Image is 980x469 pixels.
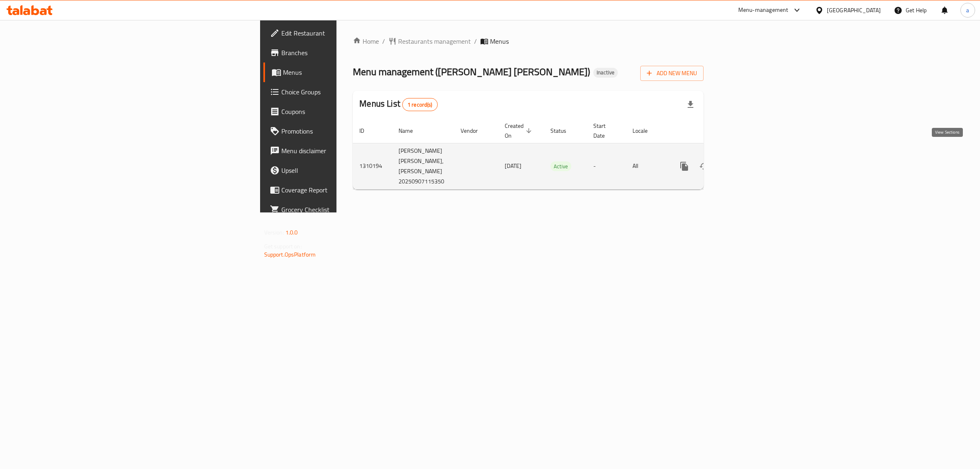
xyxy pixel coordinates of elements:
span: Name [399,126,423,136]
a: Edit Restaurant [263,23,424,43]
span: Active [550,162,571,171]
a: Coupons [263,102,424,121]
th: Actions [668,118,759,143]
li: / [474,36,477,46]
span: Menus [490,36,509,46]
span: ID [359,126,375,136]
a: Upsell [263,161,424,180]
button: Change Status [694,156,714,176]
span: [DATE] [505,161,521,171]
td: All [626,143,668,189]
td: - [587,143,626,189]
div: Export file [681,95,700,114]
a: Menus [263,63,424,82]
a: Menu disclaimer [263,141,424,161]
span: Coupons [281,107,417,116]
span: 1 record(s) [403,101,437,109]
span: Choice Groups [281,87,417,97]
span: Menus [283,67,417,77]
span: Promotions [281,126,417,136]
span: Menu management ( [PERSON_NAME] [PERSON_NAME] ) [353,63,590,81]
span: Locale [633,126,658,136]
div: Inactive [593,68,618,78]
a: Coverage Report [263,180,424,200]
button: more [675,156,694,176]
a: Branches [263,43,424,63]
span: Coverage Report [281,185,417,195]
span: Get support on: [264,241,302,252]
span: Vendor [461,126,488,136]
a: Support.OpsPlatform [264,249,316,260]
div: Total records count [402,98,438,111]
button: Add New Menu [640,66,704,81]
span: Branches [281,48,417,58]
a: Grocery Checklist [263,200,424,219]
table: enhanced table [353,118,759,190]
span: a [966,6,969,15]
span: Created On [505,121,534,141]
span: Status [550,126,577,136]
a: Restaurants management [388,36,471,46]
a: Promotions [263,121,424,141]
nav: breadcrumb [353,36,704,46]
span: Start Date [593,121,616,141]
span: Grocery Checklist [281,205,417,214]
span: Menu disclaimer [281,146,417,156]
span: Inactive [593,69,618,76]
span: 1.0.0 [285,227,298,238]
h2: Menus List [359,98,437,111]
span: Version: [264,227,284,238]
div: Menu-management [738,5,788,15]
span: Upsell [281,165,417,175]
div: [GEOGRAPHIC_DATA] [827,6,881,15]
a: Choice Groups [263,82,424,102]
span: Add New Menu [647,68,697,78]
span: Edit Restaurant [281,28,417,38]
span: Restaurants management [398,36,471,46]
